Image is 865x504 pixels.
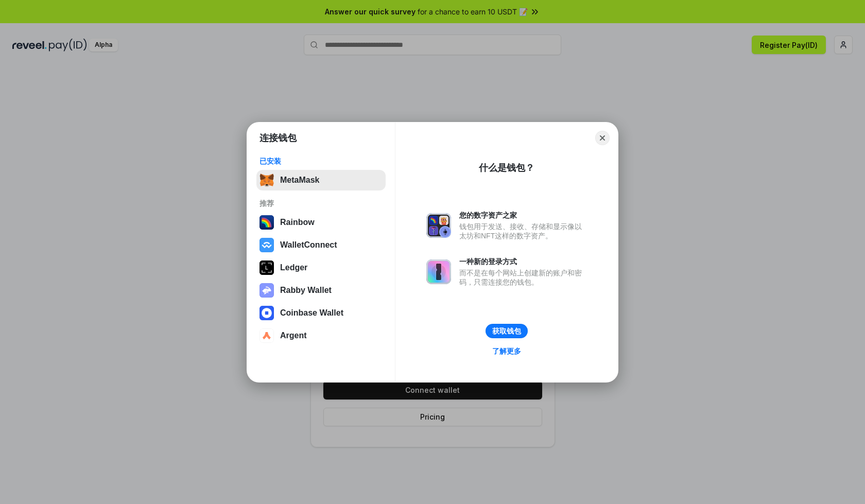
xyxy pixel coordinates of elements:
[280,331,307,340] div: Argent
[259,306,274,320] img: svg+xml,%3Csvg%20width%3D%2228%22%20height%3D%2228%22%20viewBox%3D%220%200%2028%2028%22%20fill%3D...
[259,215,274,230] img: svg+xml,%3Csvg%20width%3D%22120%22%20height%3D%22120%22%20viewBox%3D%220%200%20120%20120%22%20fil...
[426,213,451,238] img: svg+xml,%3Csvg%20xmlns%3D%22http%3A%2F%2Fwww.w3.org%2F2000%2Fsvg%22%20fill%3D%22none%22%20viewBox...
[492,346,521,356] div: 了解更多
[259,173,274,187] img: svg+xml,%3Csvg%20fill%3D%22none%22%20height%3D%2233%22%20viewBox%3D%220%200%2035%2033%22%20width%...
[259,328,274,343] img: svg+xml,%3Csvg%20width%3D%2228%22%20height%3D%2228%22%20viewBox%3D%220%200%2028%2028%22%20fill%3D...
[256,212,386,233] button: Rainbow
[259,132,297,144] h1: 连接钱包
[479,162,534,174] div: 什么是钱包？
[259,157,383,166] div: 已安装
[256,257,386,278] button: Ledger
[256,235,386,255] button: WalletConnect
[256,170,386,190] button: MetaMask
[280,240,337,250] div: WalletConnect
[486,324,528,338] button: 获取钱包
[259,283,274,298] img: svg+xml,%3Csvg%20xmlns%3D%22http%3A%2F%2Fwww.w3.org%2F2000%2Fsvg%22%20fill%3D%22none%22%20viewBox...
[459,257,587,266] div: 一种新的登录方式
[280,308,343,318] div: Coinbase Wallet
[256,325,386,346] button: Argent
[459,211,587,220] div: 您的数字资产之家
[280,286,332,295] div: Rabby Wallet
[426,259,451,284] img: svg+xml,%3Csvg%20xmlns%3D%22http%3A%2F%2Fwww.w3.org%2F2000%2Fsvg%22%20fill%3D%22none%22%20viewBox...
[259,238,274,252] img: svg+xml,%3Csvg%20width%3D%2228%22%20height%3D%2228%22%20viewBox%3D%220%200%2028%2028%22%20fill%3D...
[256,303,386,323] button: Coinbase Wallet
[259,260,274,275] img: svg+xml,%3Csvg%20xmlns%3D%22http%3A%2F%2Fwww.w3.org%2F2000%2Fsvg%22%20width%3D%2228%22%20height%3...
[595,131,610,145] button: Close
[492,326,521,336] div: 获取钱包
[459,268,587,287] div: 而不是在每个网站上创建新的账户和密码，只需连接您的钱包。
[280,218,315,227] div: Rainbow
[256,280,386,301] button: Rabby Wallet
[259,199,383,208] div: 推荐
[280,176,319,185] div: MetaMask
[459,222,587,240] div: 钱包用于发送、接收、存储和显示像以太坊和NFT这样的数字资产。
[280,263,307,272] div: Ledger
[486,344,527,358] a: 了解更多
